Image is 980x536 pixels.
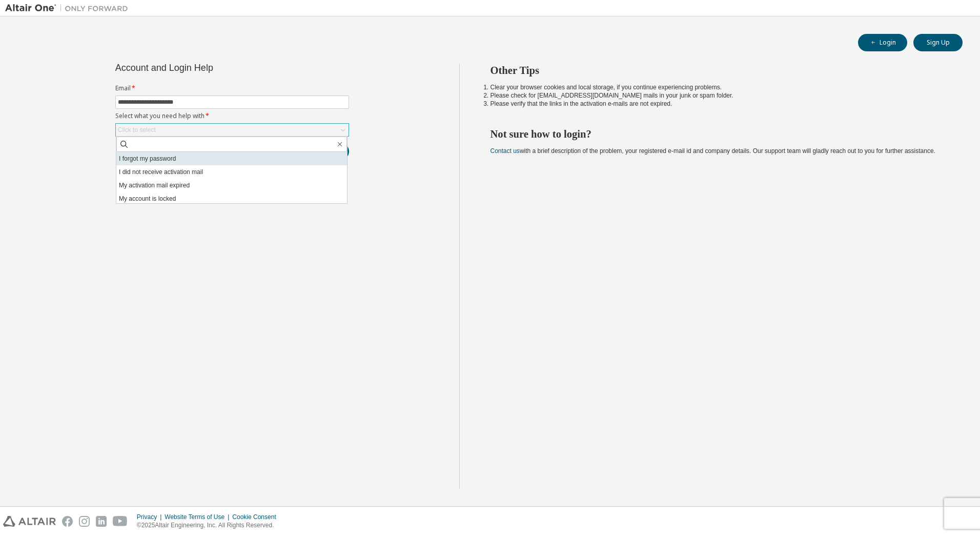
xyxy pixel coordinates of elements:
img: Altair One [5,3,133,13]
div: Click to select [116,124,349,136]
div: Account and Login Help [115,64,302,72]
a: Contact us [491,147,520,155]
li: I forgot my password [116,152,347,165]
li: Please check for [EMAIL_ADDRESS][DOMAIN_NAME] mails in your junk or spam folder. [491,91,945,100]
div: Website Terms of Use [165,513,232,521]
h2: Not sure how to login? [491,127,945,141]
div: Privacy [137,513,165,521]
div: Click to select [118,126,156,134]
h2: Other Tips [491,64,945,77]
label: Email [115,84,349,92]
span: with a brief description of the problem, your registered e-mail id and company details. Our suppo... [491,147,935,155]
img: instagram.svg [79,516,90,527]
p: © 2025 Altair Engineering, Inc. All Rights Reserved. [137,521,282,530]
button: Sign Up [913,34,963,51]
li: Please verify that the links in the activation e-mails are not expired. [491,100,945,108]
img: facebook.svg [62,516,73,527]
div: Cookie Consent [232,513,282,521]
label: Select what you need help with [115,112,349,120]
button: Login [858,34,907,51]
img: linkedin.svg [96,516,107,527]
img: altair_logo.svg [3,516,56,527]
img: youtube.svg [113,516,128,527]
li: Clear your browser cookies and local storage, if you continue experiencing problems. [491,83,945,91]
